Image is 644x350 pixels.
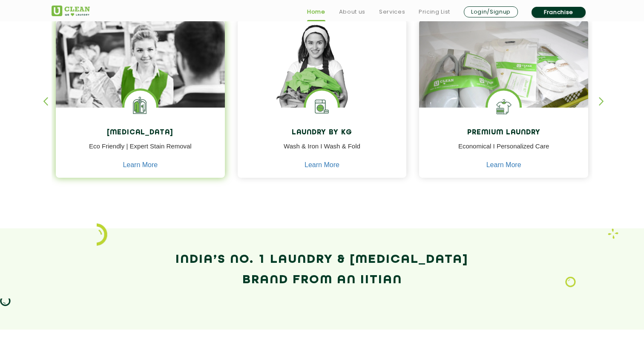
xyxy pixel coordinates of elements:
[123,161,158,169] a: Learn More
[419,20,588,132] img: laundry done shoes and clothes
[379,7,405,17] a: Services
[486,161,521,169] a: Learn More
[306,91,338,122] img: laundry washing machine
[532,7,586,18] a: Franchise
[565,276,576,287] img: Laundry
[419,7,450,17] a: Pricing List
[52,250,592,290] h2: India’s No. 1 Laundry & [MEDICAL_DATA] Brand from an IITian
[62,142,218,161] p: Eco Friendly | Expert Stain Removal
[339,7,365,17] a: About us
[425,129,582,137] h4: Premium Laundry
[307,7,325,17] a: Home
[244,129,400,137] h4: Laundry by Kg
[97,223,107,245] img: icon_2.png
[305,161,339,169] a: Learn More
[238,20,407,132] img: a girl with laundry basket
[425,142,582,161] p: Economical I Personalized Care
[56,20,225,156] img: Drycleaners near me
[124,91,156,122] img: Laundry Services near me
[52,6,90,16] img: UClean Laundry and Dry Cleaning
[244,142,400,161] p: Wash & Iron I Wash & Fold
[62,129,218,137] h4: [MEDICAL_DATA]
[464,6,518,17] a: Login/Signup
[488,91,520,122] img: Shoes Cleaning
[608,228,618,239] img: Laundry wash and iron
